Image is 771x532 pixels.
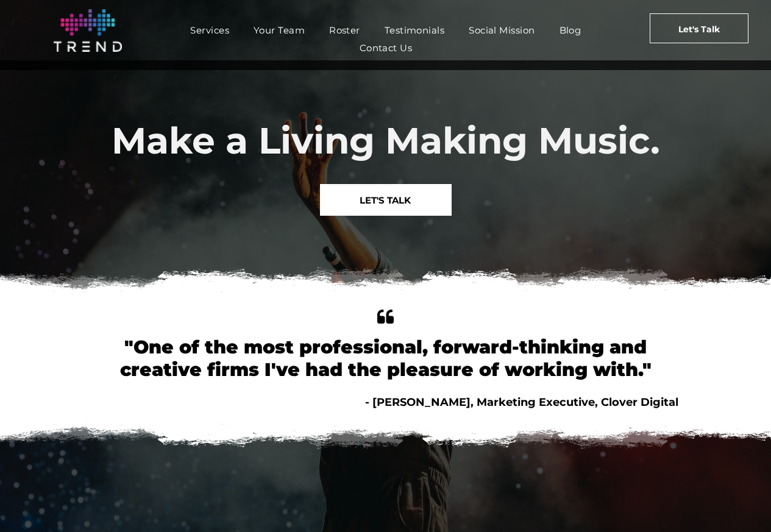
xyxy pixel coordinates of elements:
span: Let's Talk [678,14,720,44]
a: Roster [317,21,372,39]
span: LET'S TALK [360,185,411,216]
img: logo [54,9,122,52]
span: Make a Living Making Music. [112,118,660,163]
span: - [PERSON_NAME], Marketing Executive, Clover Digital [365,395,678,409]
a: Let's Talk [650,13,748,43]
a: Blog [547,21,594,39]
font: "One of the most professional, forward-thinking and creative firms I've had the pleasure of worki... [120,336,652,381]
a: Social Mission [457,21,547,39]
a: Contact Us [347,39,425,57]
a: Testimonials [372,21,457,39]
a: Services [178,21,241,39]
a: Your Team [241,21,317,39]
a: LET'S TALK [320,184,452,216]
